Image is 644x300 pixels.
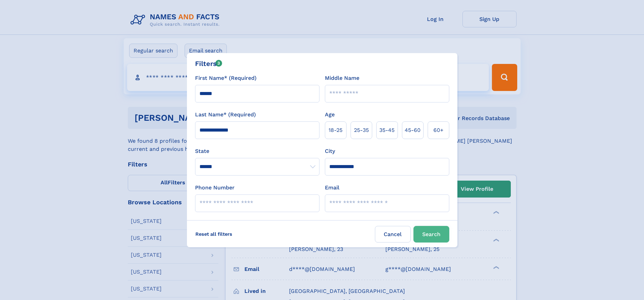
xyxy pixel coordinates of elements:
[325,147,335,155] label: City
[195,74,257,82] label: First Name* (Required)
[195,184,235,192] label: Phone Number
[413,226,449,243] button: Search
[195,59,222,69] div: Filters
[329,126,342,134] span: 18‑25
[375,226,411,243] label: Cancel
[354,126,369,134] span: 25‑35
[379,126,395,134] span: 35‑45
[195,111,256,119] label: Last Name* (Required)
[195,147,319,155] label: State
[325,74,359,82] label: Middle Name
[433,126,444,134] span: 60+
[325,111,335,119] label: Age
[191,226,237,242] label: Reset all filters
[325,184,339,192] label: Email
[405,126,421,134] span: 45‑60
